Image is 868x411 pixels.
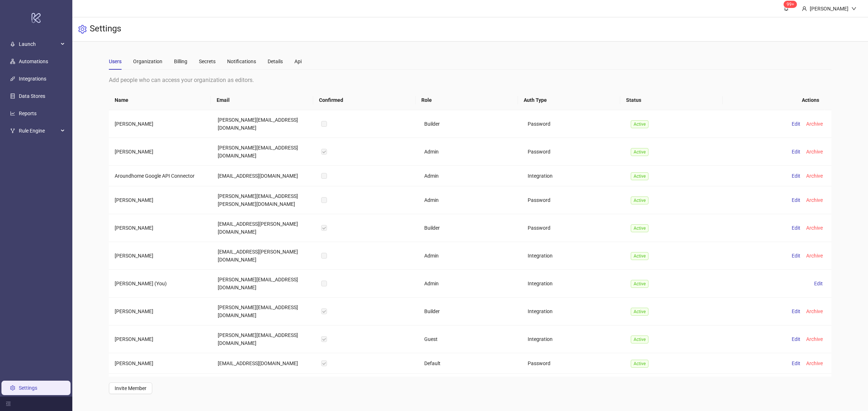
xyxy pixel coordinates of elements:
td: Admin [418,270,522,298]
span: Rule Engine [19,124,59,138]
span: Edit [814,281,823,286]
td: Admin [418,138,522,166]
td: Integration [522,270,625,298]
th: Email [211,90,313,110]
span: Active [631,196,648,204]
div: Notifications [227,57,256,65]
button: Invite Member [109,382,152,394]
button: Archive [803,172,826,180]
button: Edit [811,279,826,288]
button: Archive [803,196,826,204]
span: Edit [792,253,800,259]
td: [EMAIL_ADDRESS][DOMAIN_NAME] [212,166,315,186]
span: Active [631,224,648,232]
span: Archive [806,225,823,231]
td: Guest [418,325,522,353]
button: Edit [789,147,803,156]
td: [PERSON_NAME] [109,214,212,242]
th: Status [620,90,723,110]
span: Active [631,120,648,128]
td: [PERSON_NAME] [109,138,212,166]
td: Builder [418,214,522,242]
span: Edit [792,121,800,127]
span: setting [78,25,87,34]
span: user [802,6,807,11]
span: Active [631,308,648,316]
td: Password [522,374,625,402]
a: Reports [19,111,37,116]
th: Auth Type [518,90,620,110]
span: Archive [806,121,823,127]
button: Edit [789,335,803,343]
th: Confirmed [313,90,416,110]
div: Add people who can access your organization as editors. [109,75,832,85]
span: Edit [792,336,800,342]
td: Password [522,214,625,242]
button: Archive [803,359,826,368]
td: [PERSON_NAME] [109,242,212,270]
td: Kitchn Building Support (OM) [109,374,212,402]
span: fork [10,128,15,133]
button: Edit [789,172,803,180]
td: [PERSON_NAME][EMAIL_ADDRESS][DOMAIN_NAME] [212,138,315,166]
td: [PERSON_NAME][EMAIL_ADDRESS][DOMAIN_NAME] [212,325,315,353]
span: Archive [806,360,823,366]
div: Details [268,57,283,65]
span: Edit [792,225,800,231]
div: Secrets [199,57,216,65]
div: Api [294,57,302,65]
a: Automations [19,59,48,64]
span: Edit [792,360,800,366]
td: Admin [418,186,522,214]
td: Builder [418,374,522,402]
td: Password [522,353,625,374]
span: Edit [792,173,800,179]
span: rocket [10,42,15,47]
td: [PERSON_NAME][EMAIL_ADDRESS][DOMAIN_NAME] [212,374,315,402]
td: Admin [418,166,522,186]
td: Integration [522,298,625,325]
td: Aroundhome Google API Connector [109,166,212,186]
span: Archive [806,336,823,342]
a: Integrations [19,76,46,82]
span: Invite Member [115,385,146,391]
td: Builder [418,298,522,325]
button: Archive [803,335,826,343]
button: Edit [789,251,803,260]
span: down [851,6,856,11]
td: [PERSON_NAME] [109,298,212,325]
th: Role [416,90,518,110]
button: Archive [803,307,826,316]
td: [PERSON_NAME][EMAIL_ADDRESS][DOMAIN_NAME] [212,298,315,325]
td: [PERSON_NAME][EMAIL_ADDRESS][PERSON_NAME][DOMAIN_NAME] [212,186,315,214]
span: Archive [806,197,823,203]
td: [EMAIL_ADDRESS][PERSON_NAME][DOMAIN_NAME] [212,242,315,270]
th: Name [109,90,211,110]
div: [PERSON_NAME] [807,5,851,13]
span: Active [631,360,648,368]
a: Data Stores [19,93,45,99]
span: Active [631,252,648,260]
span: Edit [792,308,800,314]
span: Archive [806,173,823,179]
div: Organization [133,57,162,65]
button: Edit [789,196,803,204]
button: Archive [803,251,826,260]
td: Password [522,186,625,214]
span: Active [631,172,648,180]
button: Edit [789,120,803,128]
h3: Settings [90,23,121,35]
span: Edit [792,149,800,155]
td: Integration [522,242,625,270]
td: [PERSON_NAME][EMAIL_ADDRESS][DOMAIN_NAME] [212,270,315,298]
td: Integration [522,166,625,186]
td: Password [522,138,625,166]
button: Edit [789,359,803,368]
td: Admin [418,242,522,270]
button: Archive [803,224,826,232]
th: Actions [723,90,825,110]
td: Integration [522,325,625,353]
div: Users [109,57,122,65]
span: Active [631,336,648,343]
span: Active [631,148,648,156]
